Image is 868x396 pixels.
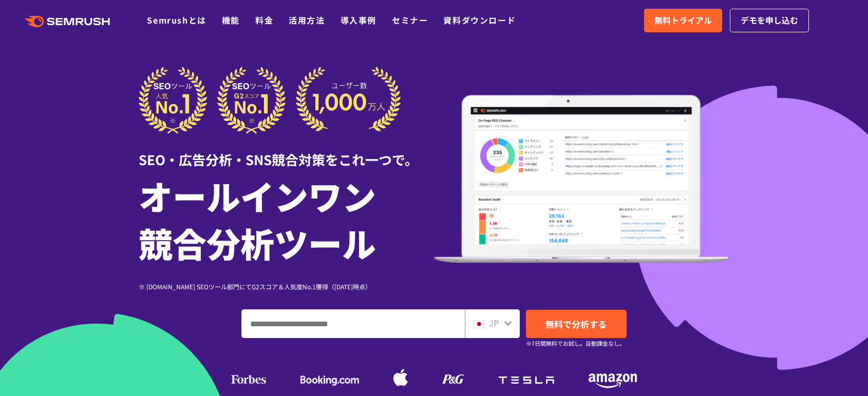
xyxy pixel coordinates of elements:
[730,9,809,32] a: デモを申し込む
[654,14,712,27] span: 無料トライアル
[139,282,434,291] div: ※ [DOMAIN_NAME] SEOツール部門にてG2スコア＆人気度No.1獲得（[DATE]時点）
[147,14,206,26] a: Semrushとは
[545,318,607,330] span: 無料で分析する
[139,172,434,266] h1: オールインワン 競合分析ツール
[289,14,325,26] a: 活用方法
[222,14,240,26] a: 機能
[139,134,434,169] div: SEO・広告分析・SNS競合対策をこれ一つで。
[526,310,627,338] a: 無料で分析する
[489,316,499,329] span: JP
[242,310,464,338] input: ドメイン、キーワードまたはURLを入力してください
[255,14,273,26] a: 料金
[644,9,722,32] a: 無料トライアル
[443,14,516,26] a: 資料ダウンロード
[526,339,625,348] small: ※7日間無料でお試し。自動課金なし。
[741,14,798,27] span: デモを申し込む
[341,14,376,26] a: 導入事例
[392,14,428,26] a: セミナー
